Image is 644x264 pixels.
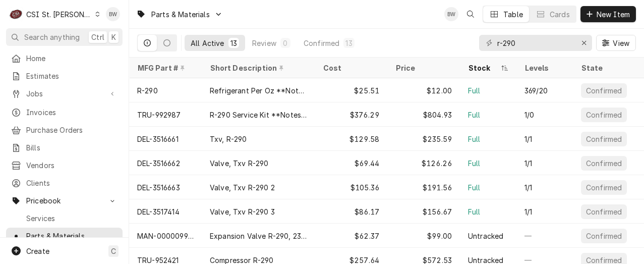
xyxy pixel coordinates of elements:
span: Invoices [26,107,118,118]
div: $69.44 [315,151,387,175]
a: Go to Parts & Materials [132,6,227,23]
a: Purchase Orders [6,122,123,138]
div: Confirmed [585,206,623,217]
div: C [9,7,23,21]
a: Parts & Materials [6,228,123,244]
div: Short Description [210,63,305,73]
div: All Active [191,38,224,48]
div: — [516,224,573,248]
div: 13 [230,38,237,48]
div: R-290 Service Kit **Notes** [210,110,307,120]
a: Home [6,50,123,67]
span: View [611,38,631,48]
div: State [581,63,627,73]
div: Valve, Txv R-290 2 [210,182,275,193]
a: Bills [6,139,123,156]
div: $376.29 [315,102,387,127]
div: Full [468,206,481,217]
div: Review [252,38,276,48]
button: Search anythingCtrlK [6,28,123,46]
span: Search anything [24,32,80,42]
div: Full [468,110,481,120]
span: Pricebook [26,195,102,206]
span: K [111,32,116,42]
div: 1/1 [524,206,532,217]
a: Invoices [6,104,123,121]
div: Confirmed [585,85,623,96]
div: $86.17 [315,199,387,224]
span: Vendors [26,160,118,171]
span: Estimates [26,71,118,81]
span: Bills [26,142,118,153]
div: Table [503,9,523,20]
div: Brad Wicks's Avatar [106,7,120,21]
div: Valve, Txv R-290 3 [210,206,275,217]
a: Services [6,210,123,227]
div: $156.67 [387,199,460,224]
span: C [111,246,116,256]
div: 369/20 [524,85,548,96]
span: Parts & Materials [151,9,210,20]
span: Services [26,213,118,224]
div: 1/1 [524,134,532,144]
div: $191.56 [387,175,460,199]
div: CSI St. Louis's Avatar [9,7,23,21]
div: R-290 [137,85,158,96]
span: Jobs [26,88,102,99]
span: Purchase Orders [26,125,118,135]
span: Home [26,53,118,64]
a: Clients [6,175,123,191]
div: TRU-992987 [137,110,181,120]
div: $99.00 [387,224,460,248]
div: $105.36 [315,175,387,199]
a: Go to Pricebook [6,192,123,209]
div: Full [468,134,481,144]
div: Brad Wicks's Avatar [444,7,458,21]
div: 1/1 [524,182,532,193]
span: Parts & Materials [26,231,118,241]
div: Expansion Valve R-290, 230V/50Hz [210,231,307,241]
div: Confirmed [585,134,623,144]
div: BW [444,7,458,21]
div: Full [468,182,481,193]
div: Confirmed [585,158,623,169]
div: MAN-000009954 [137,231,194,241]
div: $126.26 [387,151,460,175]
div: Levels [524,63,563,73]
div: Full [468,158,481,169]
div: 0 [282,38,288,48]
div: Cards [550,9,570,20]
button: New Item [580,6,636,22]
div: $62.37 [315,224,387,248]
div: DEL-3516663 [137,182,180,193]
div: CSI St. [PERSON_NAME] [26,9,92,20]
div: 13 [345,38,352,48]
div: Valve, Txv R-290 [210,158,269,169]
div: 1/1 [524,158,532,169]
div: Untracked [468,231,503,241]
a: Vendors [6,157,123,174]
div: Confirmed [304,38,339,48]
a: Go to Jobs [6,85,123,102]
div: $804.93 [387,102,460,127]
div: Confirmed [585,110,623,120]
div: Confirmed [585,231,623,241]
button: Open search [462,6,479,22]
div: Refrigerant Per Oz **Notes** [210,85,307,96]
div: Confirmed [585,182,623,193]
span: Create [26,247,49,255]
div: DEL-3516661 [137,134,179,144]
div: 1/0 [524,110,534,120]
button: Erase input [576,35,592,51]
div: Cost [323,63,377,73]
button: View [596,35,636,51]
div: $235.59 [387,127,460,151]
div: DEL-3516662 [137,158,180,169]
div: BW [106,7,120,21]
span: New Item [595,9,632,20]
div: $25.51 [315,78,387,102]
div: MFG Part # [137,63,192,73]
div: Price [395,63,450,73]
div: $12.00 [387,78,460,102]
a: Estimates [6,68,123,84]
